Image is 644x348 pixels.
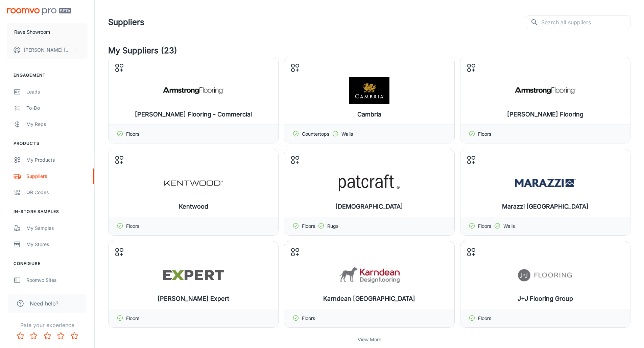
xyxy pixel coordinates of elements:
[26,88,88,96] div: Leads
[24,46,71,54] p: [PERSON_NAME] [PERSON_NAME]
[26,121,88,128] div: My Reps
[541,16,630,29] input: Search all suppliers...
[26,224,88,232] div: My Samples
[302,315,315,322] p: Floors
[68,329,81,343] button: Rate 5 star
[7,23,88,41] button: Rave Showroom
[7,41,88,59] button: [PERSON_NAME] [PERSON_NAME]
[54,329,68,343] button: Rate 4 star
[26,104,88,112] div: To-do
[327,222,338,230] p: Rugs
[478,130,491,138] p: Floors
[5,321,89,329] p: Rate your experience
[302,130,329,138] p: Countertops
[108,45,630,57] h4: My Suppliers (23)
[30,299,58,307] span: Need help?
[14,329,27,343] button: Rate 1 star
[7,8,71,15] img: Roomvo PRO Beta
[503,222,515,230] p: Walls
[108,16,144,28] h1: Suppliers
[26,156,88,164] div: My Products
[26,241,88,248] div: My Stores
[26,189,88,196] div: QR Codes
[478,315,491,322] p: Floors
[126,315,139,322] p: Floors
[302,222,315,230] p: Floors
[27,329,41,343] button: Rate 2 star
[26,276,88,284] div: Roomvo Sites
[126,222,139,230] p: Floors
[41,329,54,343] button: Rate 3 star
[26,172,88,180] div: Suppliers
[478,222,491,230] p: Floors
[126,130,139,138] p: Floors
[358,336,381,343] p: View More
[341,130,353,138] p: Walls
[14,28,50,36] p: Rave Showroom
